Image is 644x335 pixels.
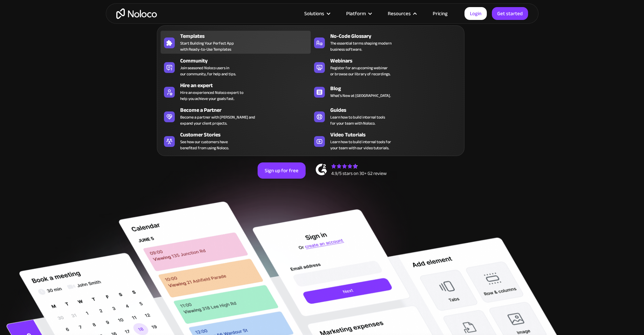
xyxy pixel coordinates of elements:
[330,131,464,139] div: Video Tutorials
[161,31,311,54] a: TemplatesStart Building Your Perfect Appwith Ready-to-Use Templates
[424,9,456,18] a: Pricing
[388,9,411,18] div: Resources
[161,55,311,78] a: CommunityJoin seasoned Noloco users inour community, for help and tips.
[311,31,461,54] a: No-Code GlossaryThe essential terms shaping modernbusiness software.
[180,32,314,40] div: Templates
[113,44,532,49] h1: Custom No-Code Business Apps Platform
[379,9,424,18] div: Resources
[330,57,464,65] div: Webinars
[311,129,461,152] a: Video TutorialsLearn how to build internal tools foryour team with our video tutorials.
[180,106,314,114] div: Become a Partner
[464,7,487,20] a: Login
[180,81,314,89] div: Hire an expert
[346,9,366,18] div: Platform
[330,114,385,126] span: Learn how to build internal tools for your team with Noloco.
[180,65,236,77] span: Join seasoned Noloco users in our community, for help and tips.
[330,40,391,52] span: The essential terms shaping modern business software.
[161,105,311,128] a: Become a PartnerBecome a partner with [PERSON_NAME] andexpand your client projects.
[330,139,391,151] span: Learn how to build internal tools for your team with our video tutorials.
[338,9,379,18] div: Platform
[116,8,157,19] a: home
[492,7,528,20] a: Get started
[157,16,464,156] nav: Resources
[180,131,314,139] div: Customer Stories
[330,32,464,40] div: No-Code Glossary
[180,40,234,52] span: Start Building Your Perfect App with Ready-to-Use Templates
[161,80,311,103] a: Hire an expertHire an experienced Noloco expert tohelp you achieve your goals fast.
[296,9,338,18] div: Solutions
[311,55,461,78] a: WebinarsRegister for an upcoming webinaror browse our library of recordings.
[180,139,229,151] span: See how our customers have benefited from using Noloco.
[330,65,390,77] span: Register for an upcoming webinar or browse our library of recordings.
[330,84,464,93] div: Blog
[180,114,255,126] div: Become a partner with [PERSON_NAME] and expand your client projects.
[330,106,464,114] div: Guides
[161,129,311,152] a: Customer StoriesSee how our customers havebenefited from using Noloco.
[330,93,391,99] span: What's New at [GEOGRAPHIC_DATA].
[311,105,461,128] a: GuidesLearn how to build internal toolsfor your team with Noloco.
[258,162,306,179] a: Sign up for free
[180,89,243,102] div: Hire an experienced Noloco expert to help you achieve your goals fast.
[311,80,461,103] a: BlogWhat's New at [GEOGRAPHIC_DATA].
[180,57,314,65] div: Community
[113,56,532,110] h2: Business Apps for Teams
[304,9,324,18] div: Solutions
